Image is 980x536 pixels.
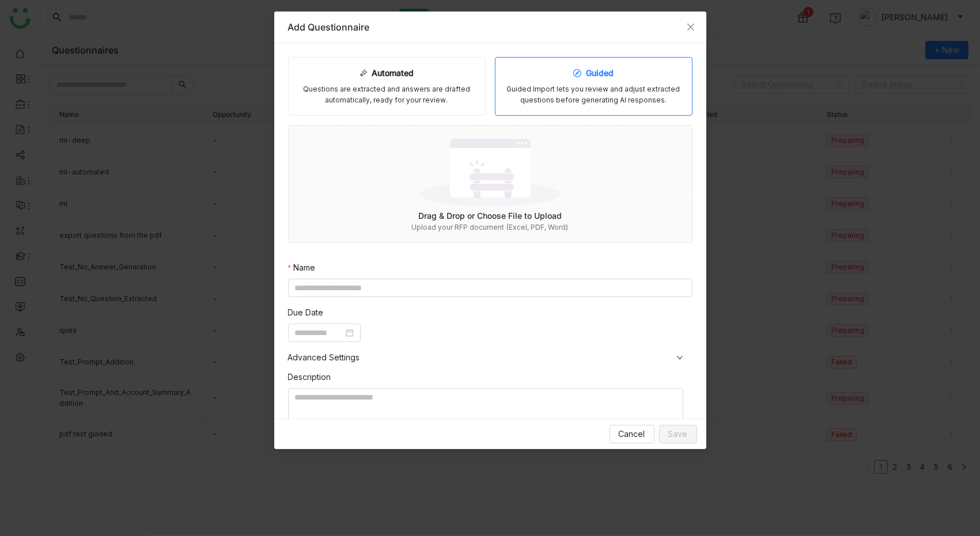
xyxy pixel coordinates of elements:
div: Automated [360,67,414,79]
div: Drag & Drop or Choose File to Upload [289,210,692,222]
label: Due Date [288,306,324,319]
span: Cancel [619,428,645,440]
button: Cancel [610,425,654,443]
label: Name [288,261,315,274]
label: Description [288,371,331,383]
div: Upload your RFP document (Excel, PDF, Word) [289,222,692,233]
span: Advanced Settings [288,351,693,364]
div: Questions are extracted and answers are drafted automatically, ready for your review. [298,84,476,106]
button: Save [659,425,697,443]
div: Add Questionnaire [288,21,693,33]
div: Guided Import lets you review and adjust extracted questions before generating AI responses. [505,84,683,106]
img: No data [419,135,561,210]
div: Guided [573,67,614,79]
button: Close [675,12,706,43]
div: No dataDrag & Drop or Choose File to UploadUpload your RFP document (Excel, PDF, Word) [289,126,692,242]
